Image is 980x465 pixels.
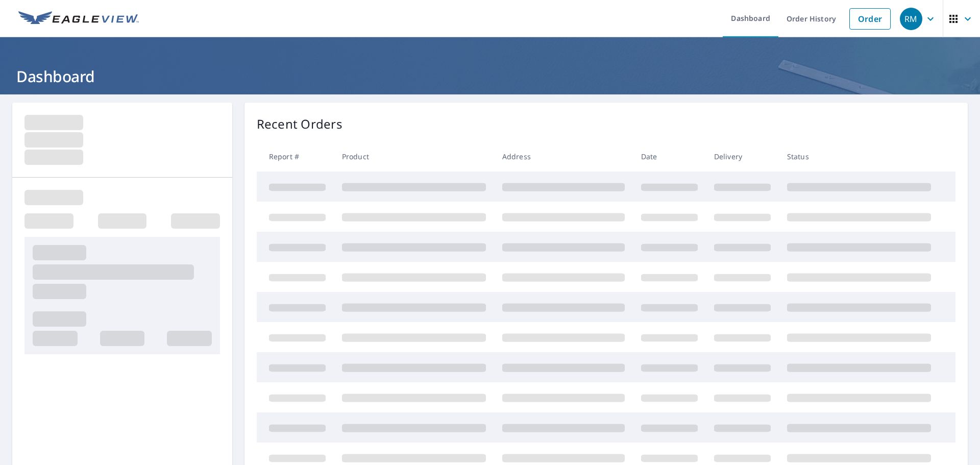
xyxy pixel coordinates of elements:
[334,141,494,172] th: Product
[779,141,939,172] th: Status
[706,141,779,172] th: Delivery
[12,66,968,87] h1: Dashboard
[633,141,706,172] th: Date
[494,141,633,172] th: Address
[849,8,891,30] a: Order
[900,8,922,30] div: RM
[257,115,342,133] p: Recent Orders
[257,141,334,172] th: Report #
[18,11,139,27] img: EV Logo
